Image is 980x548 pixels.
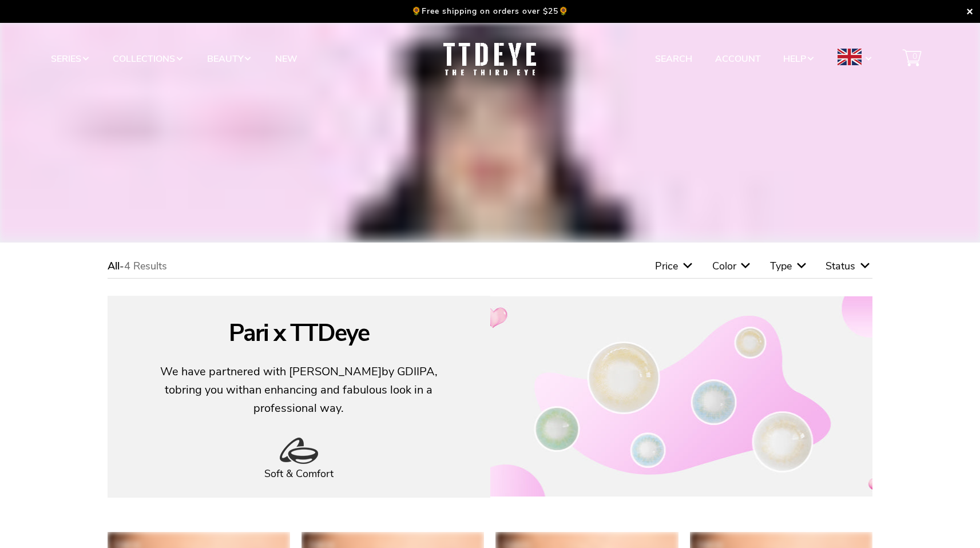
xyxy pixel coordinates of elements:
[655,259,678,273] span: Price
[655,48,692,70] a: Search
[108,259,120,273] span: All
[279,438,319,464] img: contacts_icon_3084228f-f237-4606-86b1-c36232cdfb6f.png
[715,48,761,70] a: Account
[207,48,253,70] a: Beauty
[154,363,445,418] p: We have partnered with [PERSON_NAME] bring you with
[275,48,297,70] a: New
[113,48,184,70] a: Collections
[229,313,369,351] h1: Pari x TTDeye
[249,382,433,416] span: an enhancing and fabulous look in a professional way.
[712,259,736,273] span: Color
[108,259,167,273] span: -
[770,259,792,273] span: Type
[154,467,445,480] div: Soft & Comfort
[411,6,569,17] p: 🌻Free shipping on orders over $25🌻
[910,46,920,67] span: 0
[826,259,855,273] span: Status
[124,259,167,273] span: 4 Results
[895,48,929,70] a: 0
[51,48,90,70] a: Series
[783,48,815,70] a: Help
[838,49,862,65] img: GBP.png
